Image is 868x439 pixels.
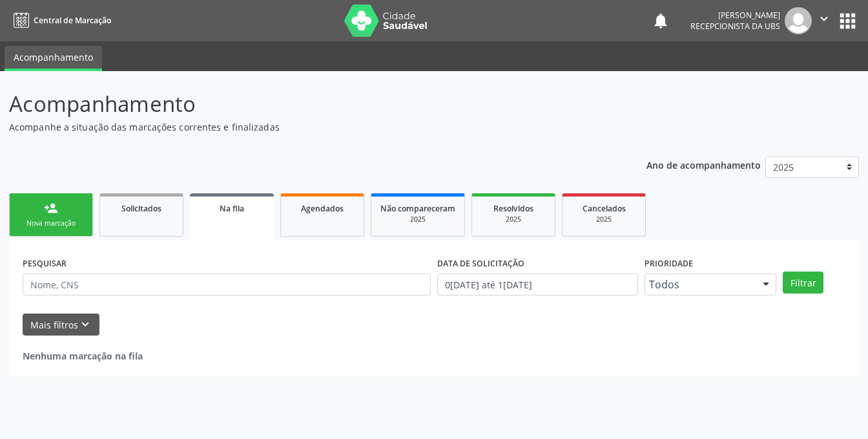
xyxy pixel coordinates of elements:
label: PESQUISAR [23,253,67,273]
button: Mais filtroskeyboard_arrow_down [23,314,99,336]
span: Cancelados [583,203,626,214]
img: img [785,7,812,34]
span: Recepcionista da UBS [690,21,780,32]
div: person_add [44,201,58,215]
span: Agendados [301,203,344,214]
span: Não compareceram [380,203,455,214]
i: keyboard_arrow_down [78,317,92,332]
button: notifications [652,12,670,30]
a: Acompanhamento [5,46,102,71]
input: Nome, CNS [23,273,431,295]
span: Na fila [220,203,244,214]
a: Central de Marcação [9,10,111,31]
div: [PERSON_NAME] [690,10,780,21]
span: Resolvidos [493,203,533,214]
p: Ano de acompanhamento [646,156,761,173]
div: 2025 [572,215,636,224]
span: Todos [649,278,750,291]
label: DATA DE SOLICITAÇÃO [437,253,524,273]
div: Nova marcação [19,219,83,228]
button: Filtrar [783,272,823,294]
span: Central de Marcação [34,15,111,26]
span: Solicitados [121,203,161,214]
div: 2025 [380,215,455,224]
button:  [812,7,836,34]
label: Prioridade [645,253,693,273]
i:  [817,12,831,26]
div: 2025 [481,215,546,224]
strong: Nenhuma marcação na fila [23,350,143,362]
p: Acompanhe a situação das marcações correntes e finalizadas [9,120,604,134]
button: apps [836,10,859,32]
p: Acompanhamento [9,88,604,120]
input: Selecione um intervalo [437,273,638,295]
